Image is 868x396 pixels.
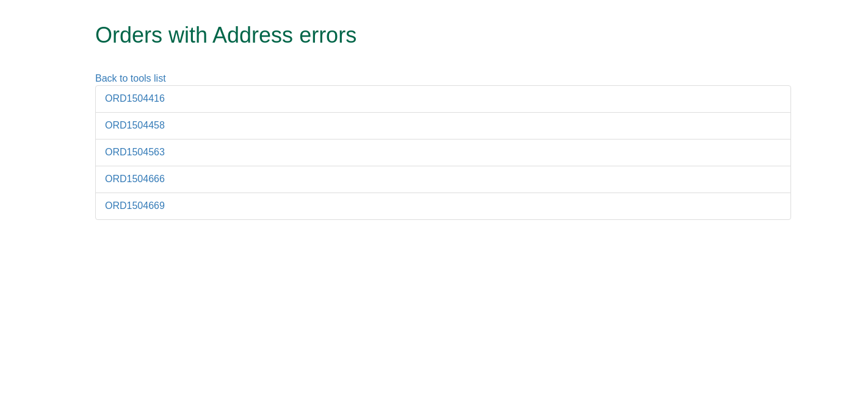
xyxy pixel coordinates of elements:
a: ORD1504416 [105,93,165,104]
a: ORD1504458 [105,120,165,130]
a: ORD1504669 [105,200,165,211]
a: ORD1504666 [105,174,165,184]
a: ORD1504563 [105,147,165,157]
h1: Orders with Address errors [95,23,745,48]
a: Back to tools list [95,73,166,83]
